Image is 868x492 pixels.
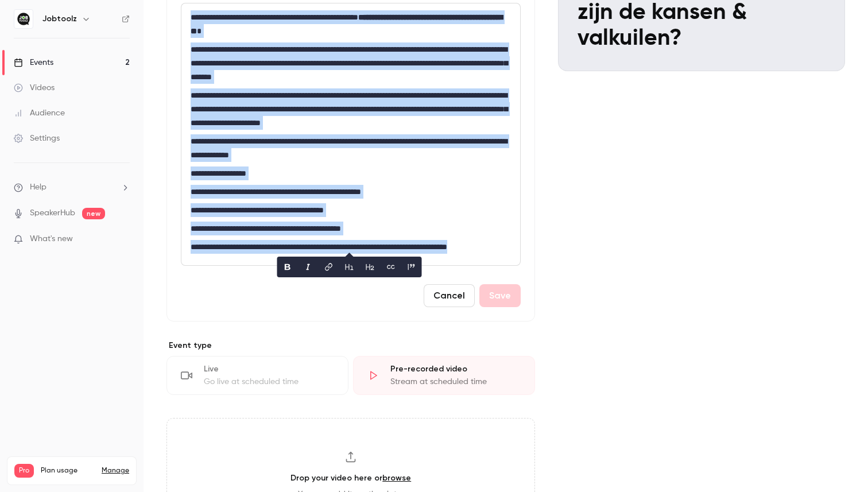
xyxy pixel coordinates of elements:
[402,258,421,276] button: blockquote
[299,258,317,276] button: italic
[278,258,297,276] button: bold
[382,473,411,483] a: browse
[14,82,55,94] div: Videos
[14,10,33,28] img: Jobtoolz
[424,284,475,307] button: Cancel
[166,340,535,351] p: Event type
[204,376,334,388] div: Go live at scheduled time
[390,363,521,375] div: Pre-recorded video
[353,356,535,395] div: Pre-recorded videoStream at scheduled time
[14,133,60,144] div: Settings
[14,464,34,478] span: Pro
[116,234,130,245] iframe: Noticeable Trigger
[181,3,520,265] div: editor
[204,363,334,375] div: Live
[102,466,129,475] a: Manage
[390,376,521,388] div: Stream at scheduled time
[290,472,411,484] h3: Drop your video here or
[30,181,46,193] span: Help
[320,258,338,276] button: link
[30,233,73,245] span: What's new
[166,356,348,395] div: LiveGo live at scheduled time
[82,208,105,219] span: new
[14,57,53,68] div: Events
[30,207,75,219] a: SpeakerHub
[42,13,77,25] h6: Jobtoolz
[14,181,130,193] li: help-dropdown-opener
[181,3,521,266] section: description
[41,466,95,475] span: Plan usage
[14,107,65,119] div: Audience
